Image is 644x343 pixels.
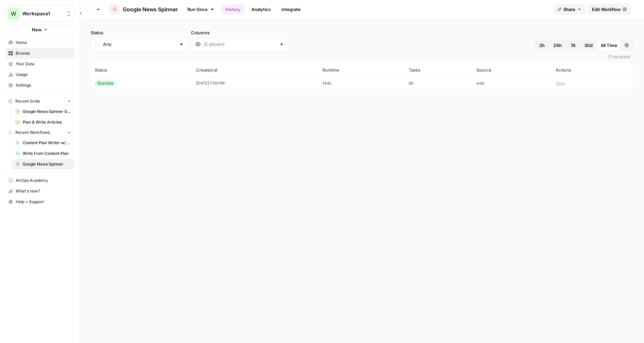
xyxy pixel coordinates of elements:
[472,63,552,77] th: Source
[5,96,74,106] button: Recent Grids
[584,42,593,49] span: 30d
[23,119,71,125] span: Plan & Write Articles
[203,41,276,48] input: (5 shown)
[15,130,50,136] span: Recent Workflows
[103,41,176,48] input: Any
[16,40,71,46] span: Home
[23,109,71,115] span: Google News Spinner Grid
[91,51,633,63] span: (1 records)
[91,29,188,36] label: Status
[23,161,71,167] span: Google News Spinner
[318,63,405,77] th: Runtime
[592,6,621,13] span: Edit Workflow
[553,4,585,15] button: Share
[5,5,74,22] button: Workspace: Workspace1
[405,63,473,77] th: Tasks
[247,4,275,15] a: Analytics
[123,5,178,13] span: Google News Spinner
[16,177,71,183] span: AirOps Academy
[571,42,575,49] span: 7d
[5,37,74,48] a: Home
[16,82,71,88] span: Settings
[563,6,575,13] span: Share
[5,69,74,80] a: Usage
[549,40,566,51] button: 24h
[95,80,116,86] div: Success
[12,159,74,170] a: Google News Spinner
[535,40,549,51] button: 2h
[16,61,71,67] span: Your Data
[277,4,305,15] a: Integrate
[11,10,16,18] span: W
[566,40,580,51] button: 7d
[192,63,318,77] th: Created at
[12,148,74,159] a: Write from Content Plan
[183,4,219,15] a: Run Once
[12,106,74,117] a: Google News Spinner Grid
[5,59,74,69] a: Your Data
[91,63,192,77] th: Status
[12,117,74,128] a: Plan & Write Articles
[23,151,71,157] span: Write from Content Plan
[32,26,42,33] span: New
[23,140,71,146] span: Content Plan Writer w/ Visual Suggestions
[22,10,63,17] span: Workspace1
[539,42,545,49] span: 2h
[588,4,631,15] a: Edit Workflow
[221,4,245,15] a: History
[601,42,617,49] span: All Time
[109,4,178,15] a: Google News Spinner
[6,186,74,196] div: What's new?
[553,42,562,49] span: 24h
[15,98,40,104] span: Recent Grids
[405,77,473,89] td: 60
[5,196,74,207] button: Help + Support
[5,175,74,186] a: AirOps Academy
[12,138,74,148] a: Content Plan Writer w/ Visual Suggestions
[318,77,405,89] td: 144s
[5,128,74,138] button: Recent Workflows
[191,29,289,36] label: Columns
[16,199,71,205] span: Help + Support
[556,80,565,86] button: View
[5,25,74,35] button: New
[5,48,74,59] a: Browse
[5,186,74,196] button: What's new?
[5,80,74,91] a: Settings
[552,63,633,77] th: Actions
[16,50,71,56] span: Browse
[580,40,597,51] button: 30d
[472,77,552,89] td: web
[192,77,318,89] td: [DATE] 1:59 PM
[16,72,71,78] span: Usage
